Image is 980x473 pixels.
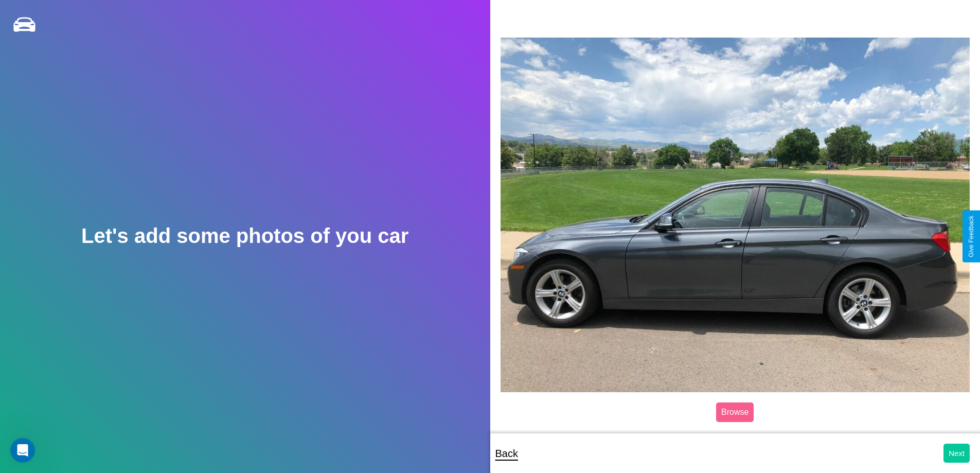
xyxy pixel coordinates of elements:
[10,438,35,463] iframe: Intercom live chat
[943,444,970,463] button: Next
[968,216,975,257] div: Give Feedback
[495,444,518,463] p: Back
[81,224,408,248] h2: Let's add some photos of you car
[501,38,970,392] img: posted
[716,402,754,422] label: Browse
